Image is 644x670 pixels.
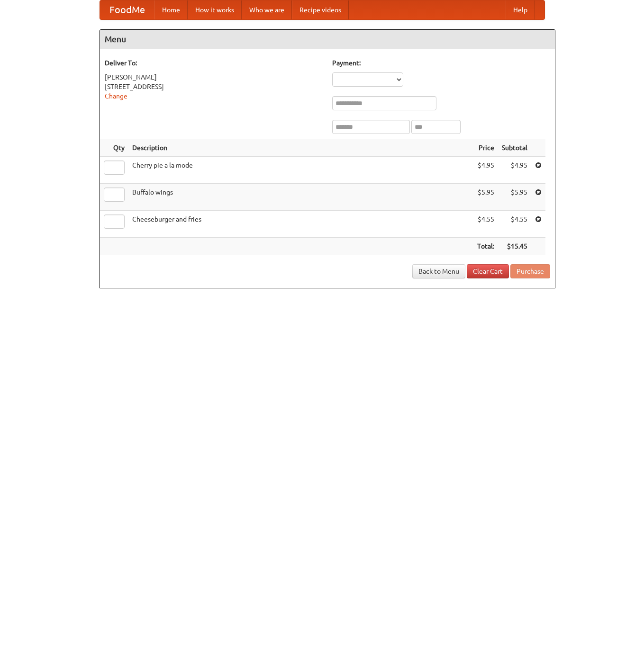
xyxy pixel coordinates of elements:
h5: Deliver To: [105,58,323,68]
th: Price [473,139,498,157]
button: Purchase [510,264,550,278]
a: Change [105,92,127,100]
th: Subtotal [498,139,531,157]
th: Total: [473,238,498,255]
td: $4.55 [498,211,531,238]
th: Qty [100,139,128,157]
td: $4.95 [498,157,531,184]
td: Cheeseburger and fries [128,211,473,238]
a: Who we are [242,0,292,19]
td: $5.95 [473,184,498,211]
a: Back to Menu [412,264,465,278]
h4: Menu [100,30,555,49]
td: $4.55 [473,211,498,238]
td: $4.95 [473,157,498,184]
div: [PERSON_NAME] [105,72,323,82]
h5: Payment: [332,58,550,68]
td: Buffalo wings [128,184,473,211]
a: Clear Cart [467,264,509,278]
th: $15.45 [498,238,531,255]
a: Help [506,0,535,19]
td: $5.95 [498,184,531,211]
div: [STREET_ADDRESS] [105,82,323,91]
a: Home [154,0,188,19]
a: FoodMe [100,0,154,19]
a: How it works [188,0,242,19]
a: Recipe videos [292,0,349,19]
th: Description [128,139,473,157]
td: Cherry pie a la mode [128,157,473,184]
